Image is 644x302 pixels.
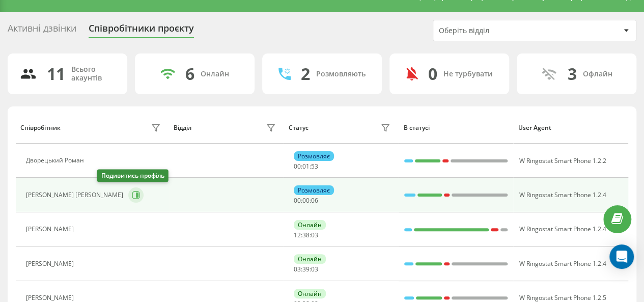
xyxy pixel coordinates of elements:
span: 53 [311,162,318,171]
div: Не турбувати [443,70,493,78]
div: Розмовляють [316,70,366,78]
span: 06 [311,196,318,205]
span: W Ringostat Smart Phone 1.2.4 [519,225,606,233]
span: W Ringostat Smart Phone 1.2.5 [519,293,606,302]
span: 39 [302,265,310,273]
div: Активні дзвінки [8,23,76,39]
div: Подивитись профіль [97,170,169,182]
div: User Agent [518,124,624,131]
span: 00 [302,196,310,205]
div: 6 [185,64,194,84]
div: Оберіть відділ [439,26,561,35]
span: W Ringostat Smart Phone 1.2.4 [519,259,606,268]
div: Статус [289,124,309,131]
div: 2 [301,64,310,84]
div: Онлайн [201,70,229,78]
div: Онлайн [294,220,326,230]
div: Співробітники проєкту [89,23,194,39]
div: 11 [47,64,65,84]
span: W Ringostat Smart Phone 1.2.4 [519,190,606,199]
span: W Ringostat Smart Phone 1.2.2 [519,156,606,165]
div: [PERSON_NAME] [26,294,76,301]
span: 03 [294,265,301,273]
span: 00 [294,162,301,171]
div: В статусі [403,124,509,131]
div: Розмовляє [294,185,334,195]
div: Всього акаунтів [71,65,115,83]
div: [PERSON_NAME] [PERSON_NAME] [26,191,126,199]
div: Розмовляє [294,151,334,161]
div: Онлайн [294,289,326,298]
div: Відділ [174,124,191,131]
div: Open Intercom Messenger [609,244,634,269]
div: Співробітник [20,124,61,131]
span: 38 [302,231,310,239]
div: : : [294,163,318,170]
div: [PERSON_NAME] [26,226,76,233]
div: 3 [568,64,577,84]
div: Офлайн [583,70,612,78]
span: 03 [311,265,318,273]
span: 12 [294,231,301,239]
div: : : [294,197,318,204]
div: Онлайн [294,254,326,264]
span: 00 [294,196,301,205]
div: : : [294,266,318,273]
div: [PERSON_NAME] [26,260,76,267]
div: 0 [428,64,437,84]
span: 03 [311,231,318,239]
div: Дворецький Роман [26,157,87,164]
span: 01 [302,162,310,171]
div: : : [294,232,318,239]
